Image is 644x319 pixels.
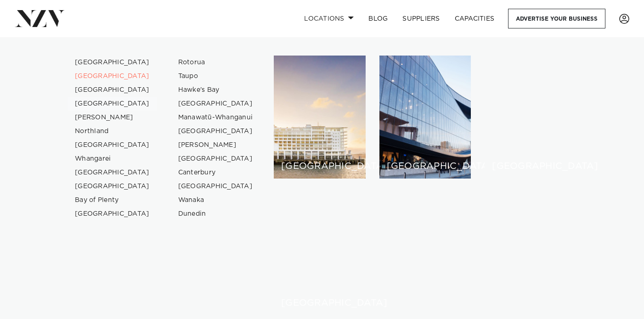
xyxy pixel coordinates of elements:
a: [GEOGRAPHIC_DATA] [68,166,157,179]
a: [GEOGRAPHIC_DATA] [68,56,157,69]
a: Wellington venues [GEOGRAPHIC_DATA] [379,56,471,179]
a: Hawke's Bay [171,83,260,97]
a: [GEOGRAPHIC_DATA] [68,83,157,97]
a: Christchurch venues [GEOGRAPHIC_DATA] [485,56,576,179]
h6: [GEOGRAPHIC_DATA] [281,298,358,308]
a: Dunedin [171,207,260,221]
a: Queenstown venues [GEOGRAPHIC_DATA] [274,192,366,315]
a: Auckland venues [GEOGRAPHIC_DATA] [274,56,366,179]
a: Taupo [171,69,260,83]
a: [GEOGRAPHIC_DATA] [68,207,157,221]
h6: [GEOGRAPHIC_DATA] [387,162,464,171]
a: Whangarei [68,152,157,166]
a: [GEOGRAPHIC_DATA] [68,97,157,111]
a: SUPPLIERS [395,9,447,28]
a: [GEOGRAPHIC_DATA] [68,69,157,83]
a: [PERSON_NAME] [171,138,260,152]
a: Wanaka [171,193,260,207]
h6: [GEOGRAPHIC_DATA] [281,162,358,171]
a: [GEOGRAPHIC_DATA] [171,179,260,193]
a: [GEOGRAPHIC_DATA] [68,179,157,193]
a: Locations [297,9,361,28]
a: Manawatū-Whanganui [171,111,260,124]
a: Canterbury [171,166,260,179]
a: BLOG [361,9,395,28]
a: [GEOGRAPHIC_DATA] [171,152,260,166]
img: nzv-logo.png [15,10,65,27]
a: [PERSON_NAME] [68,111,157,124]
h6: [GEOGRAPHIC_DATA] [492,162,569,171]
a: Bay of Plenty [68,193,157,207]
a: [GEOGRAPHIC_DATA] [171,124,260,138]
a: Advertise your business [508,9,605,28]
a: Capacities [447,9,502,28]
a: Northland [68,124,157,138]
a: [GEOGRAPHIC_DATA] [68,138,157,152]
a: Rotorua [171,56,260,69]
a: [GEOGRAPHIC_DATA] [171,97,260,111]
